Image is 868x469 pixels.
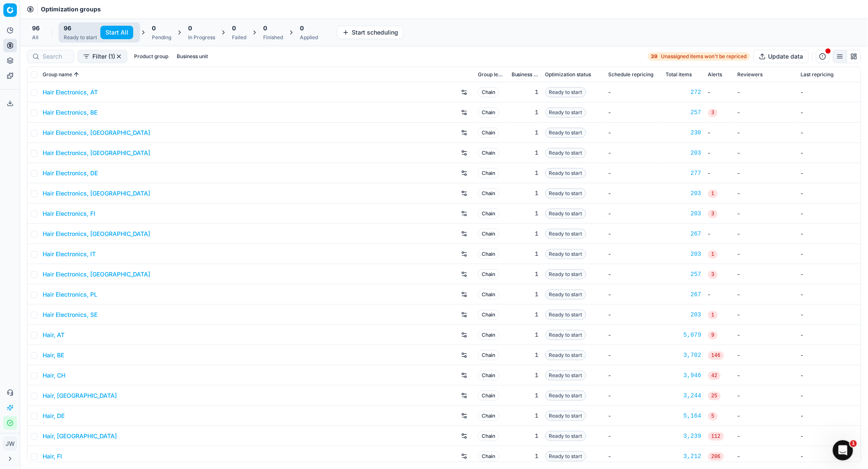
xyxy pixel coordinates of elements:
[605,102,663,123] td: -
[512,71,539,78] span: Business unit
[545,269,586,279] span: Ready to start
[478,209,499,219] span: Chain
[545,431,586,441] span: Ready to start
[609,71,654,78] span: Schedule repricing
[43,71,72,78] span: Group name
[734,143,798,163] td: -
[4,437,16,450] span: JW
[512,371,539,380] div: 1
[798,82,861,102] td: -
[734,123,798,143] td: -
[131,51,172,62] button: Product group
[605,82,663,102] td: -
[734,284,798,305] td: -
[512,311,539,319] div: 1
[798,264,861,284] td: -
[545,168,586,178] span: Ready to start
[478,330,499,340] span: Chain
[300,24,304,32] span: 0
[666,149,701,157] div: 203
[734,183,798,204] td: -
[43,230,150,238] a: Hair Electronics, [GEOGRAPHIC_DATA]
[32,24,40,32] span: 96
[648,52,750,61] a: 39Unassigned items won't be repriced
[798,224,861,244] td: -
[545,451,586,461] span: Ready to start
[478,188,499,198] span: Chain
[43,371,65,380] a: Hair, CH
[605,204,663,224] td: -
[43,108,97,117] a: Hair Electronics, BE
[32,34,40,41] div: All
[478,451,499,461] span: Chain
[43,311,97,319] a: Hair Electronics, SE
[43,189,150,198] a: Hair Electronics, [GEOGRAPHIC_DATA]
[478,249,499,259] span: Chain
[666,311,701,319] div: 203
[705,224,734,244] td: -
[545,411,586,421] span: Ready to start
[512,88,539,96] div: 1
[545,330,586,340] span: Ready to start
[666,88,701,96] a: 272
[605,244,663,264] td: -
[705,143,734,163] td: -
[512,391,539,400] div: 1
[666,351,701,359] a: 3,702
[263,24,267,32] span: 0
[666,189,701,198] a: 203
[478,148,499,158] span: Chain
[478,168,499,178] span: Chain
[734,345,798,365] td: -
[734,264,798,284] td: -
[734,386,798,406] td: -
[666,129,701,137] a: 230
[666,270,701,279] a: 257
[798,123,861,143] td: -
[64,24,71,32] span: 96
[798,305,861,325] td: -
[478,87,499,97] span: Chain
[43,452,62,461] a: Hair, FI
[734,365,798,386] td: -
[43,331,65,339] a: Hair, AT
[478,310,499,320] span: Chain
[666,371,701,380] a: 3,946
[708,453,724,461] span: 206
[512,169,539,177] div: 1
[666,331,701,339] div: 5,079
[708,372,721,380] span: 42
[512,250,539,258] div: 1
[708,432,724,441] span: 112
[708,311,718,319] span: 1
[666,230,701,238] div: 267
[798,284,861,305] td: -
[545,71,591,78] span: Optimization status
[666,432,701,440] a: 3,239
[666,452,701,461] div: 3,212
[798,102,861,123] td: -
[78,50,127,63] button: Filter (1)
[605,305,663,325] td: -
[666,250,701,258] a: 203
[705,163,734,183] td: -
[3,437,17,450] button: JW
[545,229,586,239] span: Ready to start
[734,446,798,466] td: -
[708,392,721,400] span: 25
[478,269,499,279] span: Chain
[798,365,861,386] td: -
[705,284,734,305] td: -
[666,412,701,420] a: 5,164
[605,386,663,406] td: -
[337,26,404,39] button: Start scheduling
[734,325,798,345] td: -
[605,224,663,244] td: -
[43,391,117,400] a: Hair, [GEOGRAPHIC_DATA]
[666,108,701,117] div: 257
